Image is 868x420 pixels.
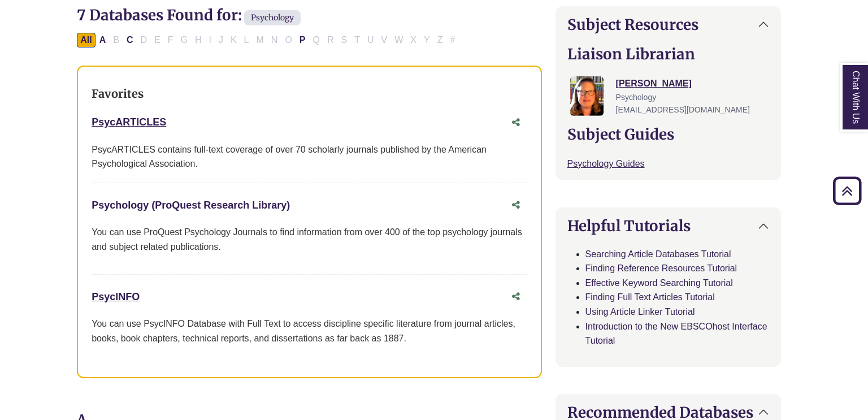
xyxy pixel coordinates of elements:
a: Introduction to the New EBSCOhost Interface Tutorial [585,322,767,346]
button: Filter Results A [96,33,110,47]
button: Share this database [505,112,527,133]
a: Back to Top [829,183,865,198]
button: Filter Results C [123,33,137,47]
span: Psychology [616,93,657,102]
a: Effective Keyword Searching Tutorial [585,278,733,288]
h2: Subject Guides [567,125,769,143]
a: Finding Full Text Articles Tutorial [585,292,715,302]
a: [PERSON_NAME] [616,79,692,88]
button: Subject Resources [556,7,780,42]
p: You can use ProQuest Psychology Journals to find information from over 400 of the top psychology ... [92,225,527,254]
button: Share this database [505,286,527,308]
a: PsycARTICLES [92,116,166,128]
button: Share this database [505,194,527,216]
a: Psychology (ProQuest Research Library) [92,200,290,211]
span: 7 Databases Found for: [77,6,242,24]
a: PsycINFO [92,291,140,302]
h2: Liaison Librarian [567,45,769,63]
span: [EMAIL_ADDRESS][DOMAIN_NAME] [616,105,750,114]
div: Alpha-list to filter by first letter of database name [77,34,459,44]
button: Filter Results P [296,33,309,47]
button: Helpful Tutorials [556,208,780,244]
h3: Favorites [92,87,527,101]
a: Searching Article Databases Tutorial [585,249,731,259]
div: You can use PsycINFO Database with Full Text to access discipline specific literature from journa... [92,317,527,345]
a: Psychology Guides [567,159,645,168]
button: All [77,33,95,47]
span: Psychology [244,10,301,25]
a: Finding Reference Resources Tutorial [585,263,737,273]
a: Using Article Linker Tutorial [585,307,695,317]
img: Jessica Moore [570,76,604,116]
div: PsycARTICLES contains full-text coverage of over 70 scholarly journals published by the American ... [92,142,527,171]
